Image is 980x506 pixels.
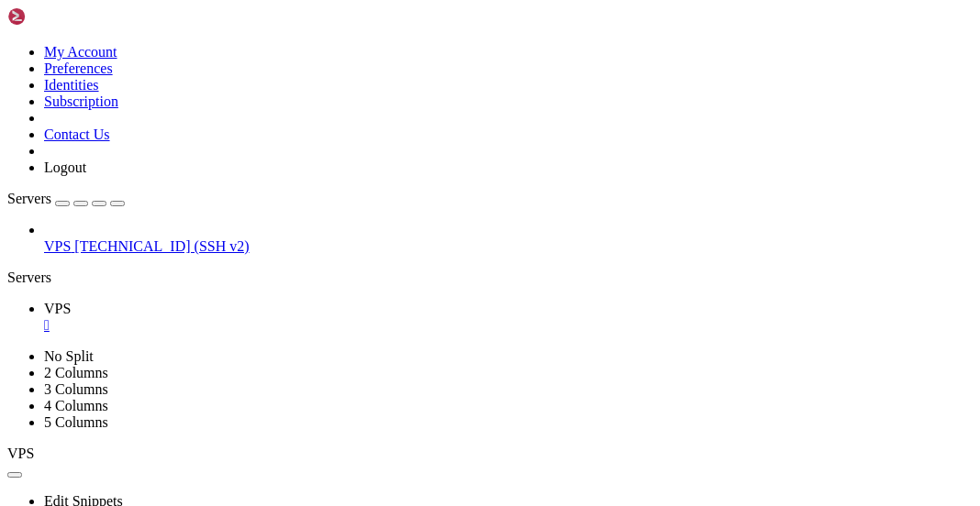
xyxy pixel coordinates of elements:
a: 3 Columns [44,381,108,397]
span: VPS [7,445,34,461]
a: Subscription [44,93,118,109]
x-row: Last failed login: [DATE] from [TECHNICAL_ID] on ssh:notty [7,7,741,24]
a: Logout [44,159,86,175]
x-row: There were 6 failed login attempts since the last successful login. [7,24,741,40]
span: [TECHNICAL_ID] (SSH v2) [74,238,249,254]
a: My Account [44,44,117,60]
x-row: Mot de passe : [7,73,741,90]
li: VPS [TECHNICAL_ID] (SSH v2) [44,222,973,255]
a: VPS [44,301,973,334]
span: VPS [44,301,71,316]
a: Identities [44,77,99,93]
a: Servers [7,191,125,206]
a: 4 Columns [44,398,108,413]
div: Servers [7,269,973,286]
a: VPS [TECHNICAL_ID] (SSH v2) [44,238,973,255]
a: Preferences [44,60,113,76]
x-row: [florian@vps2929992 ~]$ su toto [7,57,741,73]
a: 5 Columns [44,414,108,430]
a:  [44,317,973,334]
span: VPS [44,238,71,254]
a: Contact Us [44,126,110,142]
x-row: Last login: [DATE] from [TECHNICAL_ID] [7,40,741,57]
span: Servers [7,191,51,206]
div: (15, 4) [123,73,130,90]
img: Shellngn [7,7,113,26]
a: No Split [44,348,94,364]
a: 2 Columns [44,365,108,380]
